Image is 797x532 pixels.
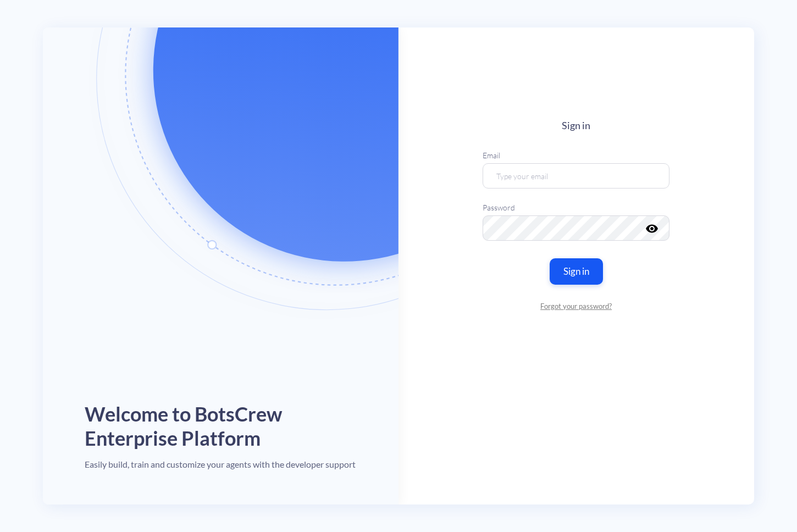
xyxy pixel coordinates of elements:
h4: Sign in [483,120,669,132]
i: visibility [646,221,659,235]
label: Password [483,201,669,213]
button: Sign in [550,258,603,284]
h4: Easily build, train and customize your agents with the developer support [85,459,356,469]
button: visibility [646,221,657,228]
a: Forgot your password? [483,301,669,312]
h1: Welcome to BotsCrew Enterprise Platform [85,402,357,450]
input: Type your email [483,163,669,188]
label: Email [483,149,669,160]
